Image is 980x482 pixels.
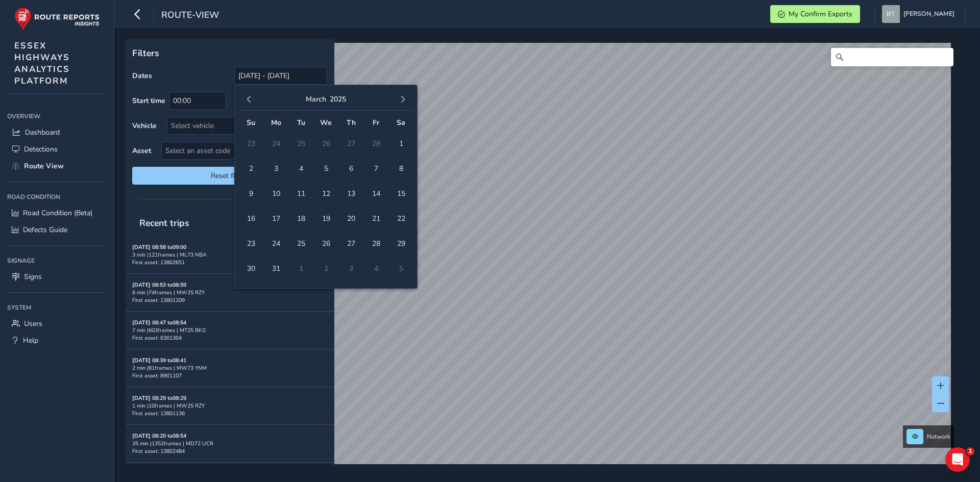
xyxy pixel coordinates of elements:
[292,185,310,202] span: 11
[14,7,100,30] img: rr logo
[7,332,107,349] a: Help
[167,117,310,134] div: Select vehicle
[7,253,107,268] div: Signage
[397,118,405,128] span: Sa
[24,161,64,171] span: Route View
[320,118,332,128] span: We
[317,210,335,227] span: 19
[7,109,107,124] div: Overview
[132,167,327,185] button: Reset filters
[132,281,186,289] strong: [DATE] 08:53 to 08:59
[7,124,107,141] a: Dashboard
[367,235,385,252] span: 28
[267,185,285,202] span: 10
[292,235,310,252] span: 25
[132,394,186,402] strong: [DATE] 08:29 to 08:29
[267,260,285,277] span: 31
[161,9,219,23] span: route-view
[162,142,310,159] span: Select an asset code
[129,43,951,476] canvas: Map
[140,171,320,181] span: Reset filters
[392,185,410,202] span: 15
[24,319,42,328] span: Users
[132,251,327,259] div: 3 min | 121 frames | ML73 NBA
[297,118,305,128] span: Tu
[267,160,285,177] span: 3
[367,210,385,227] span: 21
[23,336,38,345] span: Help
[317,160,335,177] span: 5
[267,235,285,252] span: 24
[789,9,852,19] span: My Confirm Exports
[132,334,182,342] span: First asset: 6301304
[292,210,310,227] span: 18
[342,210,360,227] span: 20
[242,160,260,177] span: 2
[14,40,70,87] span: ESSEX HIGHWAYS ANALYTICS PLATFORM
[132,402,327,410] div: 1 min | 10 frames | MW25 RZY
[267,210,285,227] span: 17
[7,189,107,205] div: Road Condition
[7,141,107,158] a: Detections
[966,447,974,455] span: 1
[392,135,410,153] span: 1
[945,447,970,472] iframe: Intercom live chat
[24,144,58,154] span: Detections
[132,432,186,440] strong: [DATE] 08:20 to 08:54
[882,5,958,23] button: [PERSON_NAME]
[392,235,410,252] span: 29
[7,300,107,315] div: System
[132,210,197,236] span: Recent trips
[373,118,379,128] span: Fr
[132,357,186,364] strong: [DATE] 08:39 to 08:41
[7,315,107,332] a: Users
[132,364,327,372] div: 2 min | 81 frames | MW73 YNM
[132,296,185,304] span: First asset: 13801209
[23,208,92,218] span: Road Condition (Beta)
[271,118,281,128] span: Mo
[24,272,42,282] span: Signs
[132,289,327,296] div: 6 min | 74 frames | MW25 RZY
[242,235,260,252] span: 23
[132,326,327,334] div: 7 min | 603 frames | MT25 BKG
[132,96,165,106] label: Start time
[330,94,346,104] button: 2025
[347,118,356,128] span: Th
[392,160,410,177] span: 8
[831,48,953,66] input: Search
[132,447,185,455] span: First asset: 13802484
[242,210,260,227] span: 16
[132,121,157,131] label: Vehicle
[882,5,900,23] img: diamond-layout
[392,210,410,227] span: 22
[7,268,107,285] a: Signs
[903,5,954,23] span: [PERSON_NAME]
[132,372,182,379] span: First asset: 8901107
[342,160,360,177] span: 6
[132,46,327,60] p: Filters
[247,118,255,128] span: Su
[292,160,310,177] span: 4
[132,440,327,447] div: 35 min | 1352 frames | MD72 UCR
[132,319,186,326] strong: [DATE] 08:47 to 08:54
[242,185,260,202] span: 9
[7,205,107,221] a: Road Condition (Beta)
[342,235,360,252] span: 27
[317,235,335,252] span: 26
[132,410,185,417] span: First asset: 13801136
[7,158,107,174] a: Route View
[132,71,152,81] label: Dates
[132,146,151,156] label: Asset
[132,259,185,266] span: First asset: 13802651
[23,225,67,235] span: Defects Guide
[770,5,860,23] button: My Confirm Exports
[25,128,60,137] span: Dashboard
[927,433,950,441] span: Network
[132,243,186,251] strong: [DATE] 08:58 to 09:00
[7,221,107,238] a: Defects Guide
[317,185,335,202] span: 12
[242,260,260,277] span: 30
[367,160,385,177] span: 7
[306,94,326,104] button: March
[367,185,385,202] span: 14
